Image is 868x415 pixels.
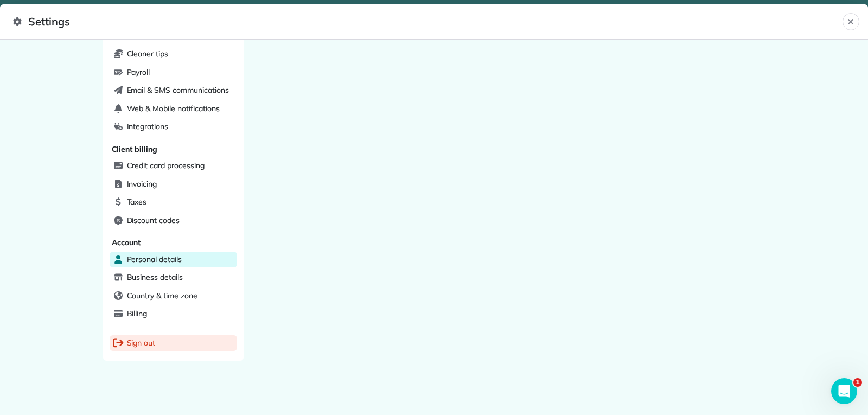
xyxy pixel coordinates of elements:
[127,48,169,59] span: Cleaner tips
[110,176,237,193] a: Invoicing
[110,158,237,174] a: Credit card processing
[831,378,857,404] iframe: Intercom live chat
[127,103,220,114] span: Web & Mobile notifications
[112,144,157,154] span: Client billing
[843,13,859,30] button: Close
[110,46,237,62] a: Cleaner tips
[110,65,237,81] a: Payroll
[110,252,237,268] a: Personal details
[127,290,197,301] span: Country & time zone
[110,335,237,352] a: Sign out
[110,270,237,286] a: Business details
[127,178,157,189] span: Invoicing
[127,196,147,207] span: Taxes
[127,160,205,171] span: Credit card processing
[127,215,180,226] span: Discount codes
[110,194,237,210] a: Taxes
[127,272,183,283] span: Business details
[127,337,156,348] span: Sign out
[110,306,237,322] a: Billing
[127,308,148,319] span: Billing
[127,254,182,265] span: Personal details
[127,67,150,78] span: Payroll
[13,13,843,30] span: Settings
[110,82,237,99] a: Email & SMS communications
[110,119,237,135] a: Integrations
[110,288,237,304] a: Country & time zone
[127,85,229,95] span: Email & SMS communications
[112,238,141,247] span: Account
[853,378,862,387] span: 1
[127,121,169,132] span: Integrations
[110,213,237,229] a: Discount codes
[110,101,237,117] a: Web & Mobile notifications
